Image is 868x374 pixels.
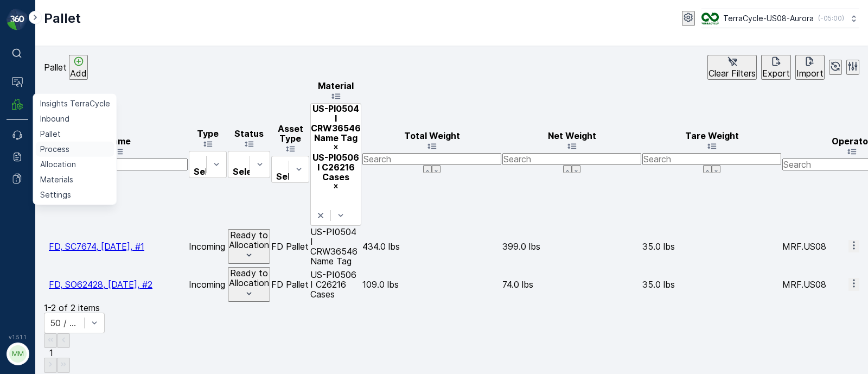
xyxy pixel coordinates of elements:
[502,153,641,165] input: Search
[228,267,270,302] button: Ready to Allocation
[642,131,781,141] p: Tare Weight
[49,279,152,290] a: FD, SO62428, 8/29/25, #2
[228,129,270,138] p: Status
[311,153,361,182] div: US-PI0506 I C26216 Cases
[271,124,309,143] p: Asset Type
[796,68,824,78] p: Import
[228,229,270,264] button: Ready to Allocation
[189,280,227,289] p: Incoming
[795,55,825,80] button: Import
[642,280,781,289] p: 35.0 lbs
[69,55,88,80] button: Add
[362,242,501,251] p: 434.0 lbs
[310,81,361,91] p: Material
[194,167,222,176] p: Select
[310,227,361,266] p: US-PI0504 I CRW36546 Name Tag
[642,153,781,165] input: Search
[49,279,152,290] span: FD, SO62428, [DATE], #2
[502,131,641,141] p: Net Weight
[49,347,53,358] span: 1
[49,159,188,170] input: Search
[701,9,859,28] button: TerraCycle-US08-Aurora(-05:00)
[362,131,501,141] p: Total Weight
[502,242,641,251] p: 399.0 lbs
[44,303,100,313] p: 1-2 of 2 items
[9,345,27,363] div: MM
[709,68,756,78] p: Clear Filters
[271,242,309,251] p: FD Pallet
[761,55,791,80] button: Export
[271,280,309,289] p: FD Pallet
[7,343,28,365] button: MM
[362,153,501,165] input: Search
[229,230,269,250] p: Ready to Allocation
[44,62,67,72] p: Pallet
[7,9,28,30] img: logo
[189,242,227,251] p: Incoming
[229,268,269,288] p: Ready to Allocation
[44,10,81,27] p: Pallet
[311,143,361,153] div: Remove US-PI0504 I CRW36546 Name Tag
[701,12,719,24] img: image_ci7OI47.png
[189,129,227,138] p: Type
[276,172,304,181] p: Select
[723,13,814,24] p: TerraCycle-US08-Aurora
[49,241,144,252] span: FD, SC7674, [DATE], #1
[642,242,781,251] p: 35.0 lbs
[49,136,188,146] p: Name
[7,334,28,340] span: v 1.51.1
[502,280,641,289] p: 74.0 lbs
[311,182,361,192] div: Remove US-PI0506 I C26216 Cases
[762,68,790,78] p: Export
[310,270,361,299] p: US-PI0506 I C26216 Cases
[707,55,757,80] button: Clear Filters
[70,68,87,78] p: Add
[818,14,844,23] p: ( -05:00 )
[233,167,261,176] p: Select
[311,104,361,143] div: US-PI0504 I CRW36546 Name Tag
[362,280,501,289] p: 109.0 lbs
[49,241,144,252] a: FD, SC7674, 09/12/25, #1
